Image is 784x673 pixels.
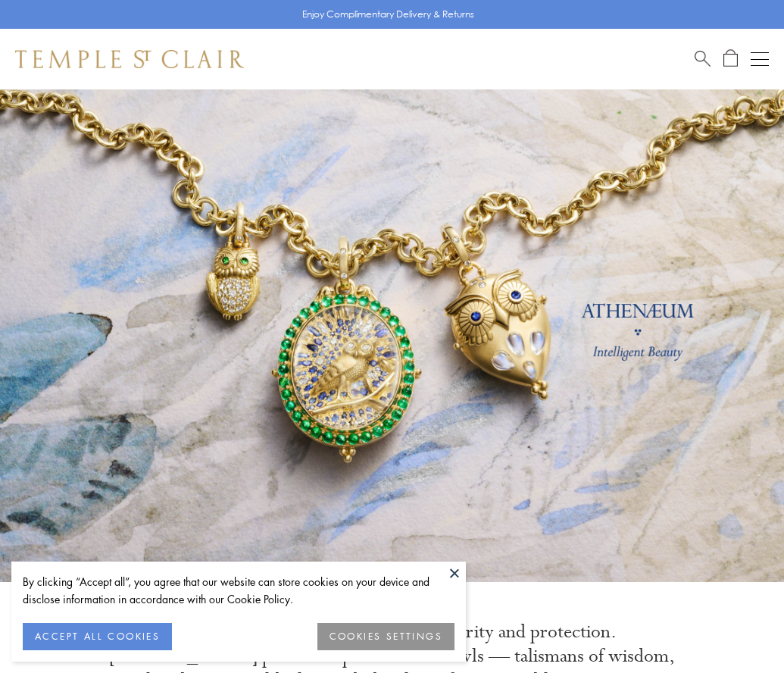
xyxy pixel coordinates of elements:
[302,7,474,22] p: Enjoy Complimentary Delivery & Returns
[723,49,738,68] a: Open Shopping Bag
[695,49,711,68] a: Search
[23,623,172,650] button: ACCEPT ALL COOKIES
[317,623,454,650] button: COOKIES SETTINGS
[751,50,769,68] button: Open navigation
[15,50,244,68] img: Temple St. Clair
[23,573,454,608] div: By clicking “Accept all”, you agree that our website can store cookies on your device and disclos...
